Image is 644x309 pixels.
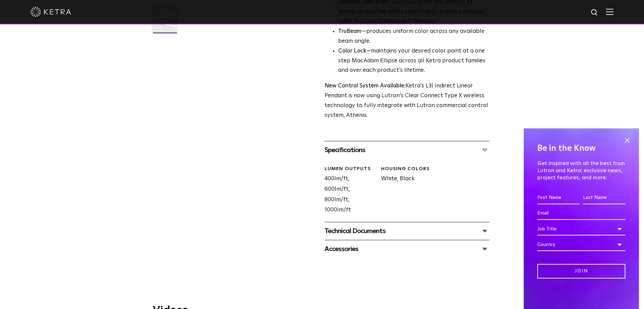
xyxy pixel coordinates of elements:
[590,8,599,17] img: search icon
[537,207,625,220] input: Email
[537,238,625,251] div: Country
[381,166,433,172] div: HOUSING COLORS
[325,166,376,172] div: LUMEN OUTPUTS
[376,166,433,215] div: White, Black
[325,145,490,156] div: Specifications
[537,191,580,204] input: First Name
[325,83,406,89] strong: New Control System Available:
[583,191,625,204] input: Last Name
[338,27,490,46] li: —produces uniform color across any available beam angle.
[338,48,366,54] strong: Color Lock
[537,160,625,181] p: Get inspired with all the best from Lutron and Ketra: exclusive news, project features, and more.
[537,264,625,279] input: Join
[325,244,490,254] div: Accessories
[325,81,490,121] p: Ketra’s L3I Indirect Linear Pendant is now using Lutron’s Clear Connect Type X wireless technolog...
[537,142,625,155] h4: Be in the Know
[30,7,71,17] img: ketra-logo-2019-white
[338,46,490,76] li: —maintains your desired color point at a one step MacAdam Ellipse across all Ketra product famili...
[325,226,490,236] div: Technical Documents
[338,28,361,34] strong: TruBeam
[319,166,376,215] div: 400lm/ft, 600lm/ft, 800lm/ft, 1000lm/ft
[606,8,614,15] img: Hamburger%20Nav.svg
[537,223,625,235] div: Job Title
